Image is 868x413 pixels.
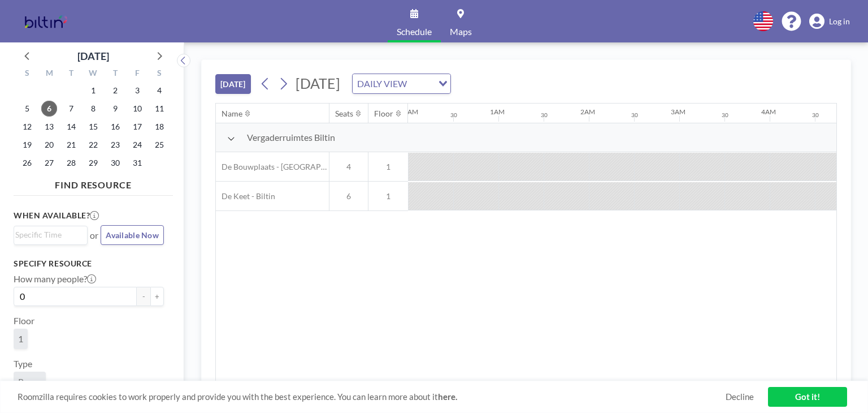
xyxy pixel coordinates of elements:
[41,137,57,153] span: Monday, October 20, 2025
[14,259,164,269] h3: Specify resource
[490,107,505,116] div: 1AM
[353,74,450,93] div: Search for option
[63,119,79,135] span: Tuesday, October 14, 2025
[726,392,754,402] a: Decline
[722,111,728,119] div: 30
[85,101,101,117] span: Wednesday, October 8, 2025
[410,76,432,91] input: Search for option
[809,14,850,29] a: Log in
[107,83,123,98] span: Thursday, October 2, 2025
[129,83,145,98] span: Friday, October 3, 2025
[335,109,353,119] div: Seats
[107,137,123,153] span: Thursday, October 23, 2025
[85,119,101,135] span: Wednesday, October 15, 2025
[216,191,275,201] span: De Keet - Biltin
[14,175,173,191] h4: FIND RESOURCE
[150,287,164,306] button: +
[19,137,35,153] span: Sunday, October 19, 2025
[126,67,148,81] div: F
[151,83,167,98] span: Saturday, October 4, 2025
[129,137,145,153] span: Friday, October 24, 2025
[14,226,87,243] div: Search for option
[129,155,145,171] span: Friday, October 31, 2025
[18,392,726,402] span: Roomzilla requires cookies to work properly and provide you with the best experience. You can lea...
[368,191,408,201] span: 1
[18,10,73,33] img: organization-logo
[812,111,819,119] div: 30
[216,162,329,172] span: De Bouwplaats - [GEOGRAPHIC_DATA]
[83,67,105,81] div: W
[63,155,79,171] span: Tuesday, October 28, 2025
[77,48,109,64] div: [DATE]
[60,67,83,81] div: T
[90,230,98,241] span: or
[768,387,847,407] a: Got it!
[18,376,41,387] span: Room
[151,101,167,117] span: Saturday, October 11, 2025
[438,392,457,402] a: here.
[329,191,368,201] span: 6
[107,155,123,171] span: Thursday, October 30, 2025
[14,315,34,326] label: Floor
[85,83,101,98] span: Wednesday, October 1, 2025
[18,333,23,344] span: 1
[829,16,850,27] span: Log in
[41,155,57,171] span: Monday, October 27, 2025
[368,162,408,172] span: 1
[129,119,145,135] span: Friday, October 17, 2025
[19,155,35,171] span: Sunday, October 26, 2025
[85,155,101,171] span: Wednesday, October 29, 2025
[151,137,167,153] span: Saturday, October 25, 2025
[104,67,126,81] div: T
[101,225,164,245] button: Available Now
[355,76,409,91] span: DAILY VIEW
[63,101,79,117] span: Tuesday, October 7, 2025
[107,119,123,135] span: Thursday, October 16, 2025
[41,119,57,135] span: Monday, October 13, 2025
[450,27,472,36] span: Maps
[14,358,32,369] label: Type
[580,107,595,116] div: 2AM
[15,229,81,241] input: Search for option
[16,67,38,81] div: S
[222,109,242,119] div: Name
[671,107,685,116] div: 3AM
[41,101,57,117] span: Monday, October 6, 2025
[137,287,150,306] button: -
[107,101,123,117] span: Thursday, October 9, 2025
[450,111,457,119] div: 30
[397,27,432,36] span: Schedule
[85,137,101,153] span: Wednesday, October 22, 2025
[19,119,35,135] span: Sunday, October 12, 2025
[247,132,335,143] span: Vergaderruimtes Biltin
[296,75,340,92] span: [DATE]
[631,111,638,119] div: 30
[19,101,35,117] span: Sunday, October 5, 2025
[151,119,167,135] span: Saturday, October 18, 2025
[215,74,251,94] button: [DATE]
[129,101,145,117] span: Friday, October 10, 2025
[761,107,776,116] div: 4AM
[106,230,159,240] span: Available Now
[148,67,170,81] div: S
[14,273,96,285] label: How many people?
[400,107,418,116] div: 12AM
[541,111,548,119] div: 30
[38,67,60,81] div: M
[374,109,393,119] div: Floor
[63,137,79,153] span: Tuesday, October 21, 2025
[329,162,368,172] span: 4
